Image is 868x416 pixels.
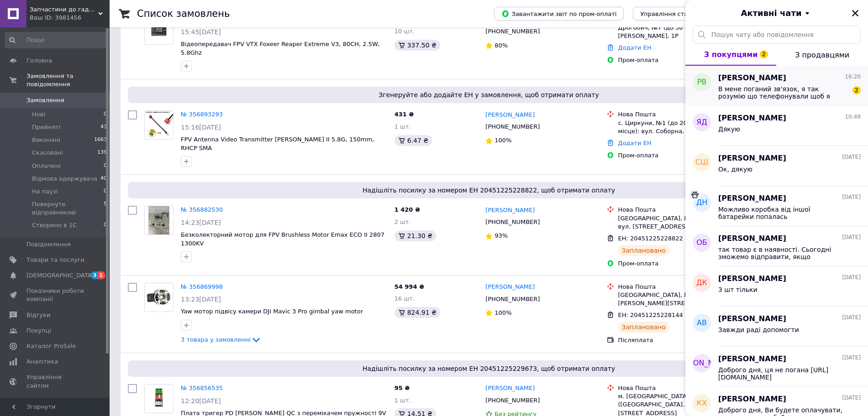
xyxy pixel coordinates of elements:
[845,73,861,81] span: 16:20
[181,41,380,56] span: Відеопередавач FPV VTX Foxeer Reaper Extreme V3, 80CH, 2.5W, 5.8Ghz
[104,110,107,119] span: 0
[181,219,221,226] span: 14:23[DATE]
[842,394,861,402] span: [DATE]
[718,125,740,133] span: Дякую
[842,314,861,322] span: [DATE]
[618,312,683,318] span: ЕН: 20451225228144
[718,206,848,220] span: Можливо коробка від іншої батарейки попалась
[26,327,51,335] span: Покупці
[697,398,707,409] span: КХ
[132,90,846,99] span: Згенеруйте або додайте ЕН у замовлення, щоб отримати оплату
[718,274,786,284] span: [PERSON_NAME]
[842,234,861,241] span: [DATE]
[618,336,745,344] div: Післяплата
[718,153,786,164] span: [PERSON_NAME]
[640,10,710,17] span: Управління статусами
[685,186,868,226] button: ДН[PERSON_NAME][DATE]Можливо коробка від іншої батарейки попалась
[795,51,849,59] span: З продавцями
[26,96,64,104] span: Замовлення
[144,384,174,413] a: Фото товару
[5,32,108,48] input: Пошук
[181,385,223,391] a: № 356856535
[100,175,107,183] span: 40
[696,117,707,128] span: ЯД
[32,123,60,131] span: Прийняті
[26,287,84,303] span: Показники роботи компанії
[181,397,221,405] span: 12:20[DATE]
[693,26,861,44] input: Пошук чату або повідомлення
[32,175,97,183] span: Відмова одержувача
[618,322,669,333] div: Заплановано
[395,230,436,241] div: 21.30 ₴
[618,291,745,307] div: [GEOGRAPHIC_DATA], №9 (до 30 кг): вул. [PERSON_NAME][STREET_ADDRESS]
[494,7,624,21] button: Завантажити звіт по пром-оплаті
[145,111,173,139] img: Фото товару
[395,28,415,35] span: 10 шт.
[148,206,170,234] img: Фото товару
[104,162,107,170] span: 0
[26,311,50,319] span: Відгуки
[696,278,707,288] span: ДК
[30,14,110,22] div: Ваш ID: 3981456
[697,77,707,88] span: РВ
[695,157,708,168] span: СШ
[697,318,707,328] span: АВ
[718,246,848,260] span: так товар є в наявності. Сьогодні зможемо відправити, якщо замовлення зробити до 17.00
[104,221,107,229] span: 0
[98,271,105,279] span: 1
[718,286,758,293] span: 3 шт тільки
[852,86,861,94] span: 2
[181,111,223,118] a: № 356893293
[137,8,230,19] h1: Список замовлень
[181,296,221,303] span: 13:23[DATE]
[144,110,174,140] a: Фото товару
[395,123,411,130] span: 1 шт.
[618,384,745,392] div: Нова Пошта
[395,111,414,118] span: 431 ₴
[100,123,107,131] span: 43
[494,137,511,144] span: 100%
[26,72,110,88] span: Замовлення та повідомлення
[845,113,861,121] span: 10:49
[484,395,542,406] div: [PHONE_NUMBER]
[718,113,786,124] span: [PERSON_NAME]
[718,314,786,324] span: [PERSON_NAME]
[32,200,104,217] span: Повернуте відправникові
[145,385,173,413] img: Фото товару
[32,187,58,196] span: На паузі
[484,216,542,228] div: [PHONE_NUMBER]
[494,42,508,49] span: 80%
[26,240,71,249] span: Повідомлення
[685,106,868,146] button: ЯД[PERSON_NAME]10:49Дякую
[484,293,542,305] div: [PHONE_NUMBER]
[181,136,374,151] span: FPV Antenna Video Transmitter [PERSON_NAME] II 5.8G, 150mm, RHCP SMA
[685,44,776,66] button: З покупцями2
[741,7,801,19] span: Активні чати
[672,358,732,369] span: [PERSON_NAME]
[685,146,868,186] button: СШ[PERSON_NAME][DATE]Ок, дякую
[633,7,717,21] button: Управління статусами
[395,397,411,404] span: 1 шт.
[685,66,868,106] button: РВ[PERSON_NAME]16:20В мене поганий зв'язок, я так розумію що телефонували щоб я підтвердив замовл...
[132,186,846,195] span: Надішліть посилку за номером ЕН 20451225228822, щоб отримати оплату
[718,73,786,83] span: [PERSON_NAME]
[685,266,868,307] button: ДК[PERSON_NAME][DATE]3 шт тільки
[181,231,384,247] a: Безколекторний мотор для FPV Brushless Motor Emax ECO II 2807 1300KV
[26,397,84,414] span: Гаманець компанії
[494,309,511,316] span: 100%
[26,57,52,65] span: Головна
[145,16,173,44] img: Фото товару
[395,40,440,51] div: 337.50 ₴
[32,221,77,229] span: Створено в 1С
[181,206,223,213] a: № 356882530
[685,347,868,387] button: [PERSON_NAME][PERSON_NAME][DATE]Доброго дня, ця не погана [URL][DOMAIN_NAME]
[395,283,424,290] span: 54 994 ₴
[618,245,669,256] div: Заплановано
[181,283,223,290] a: № 356869998
[395,218,411,225] span: 2 шт.
[718,326,799,333] span: Завжди раді допомогти
[718,354,786,364] span: [PERSON_NAME]
[850,8,861,19] button: Закрити
[685,226,868,266] button: ОБ[PERSON_NAME][DATE]так товар є в наявності. Сьогодні зможемо відправити, якщо замовлення зробит...
[395,307,440,318] div: 824.91 ₴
